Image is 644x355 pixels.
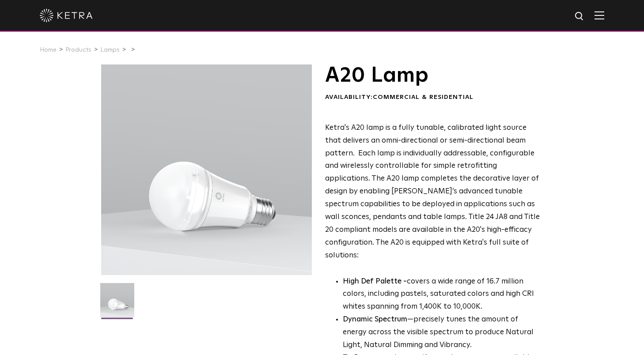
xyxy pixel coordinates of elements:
[373,94,474,100] span: Commercial & Residential
[343,313,540,352] li: —precisely tunes the amount of energy across the visible spectrum to produce Natural Light, Natur...
[100,47,120,53] a: Lamps
[343,276,540,314] p: covers a wide range of 16.7 million colors, including pastels, saturated colors and high CRI whit...
[343,278,407,285] strong: High Def Palette -
[325,93,540,102] div: Availability:
[325,64,540,87] h1: A20 Lamp
[65,47,91,53] a: Products
[574,11,585,22] img: search icon
[595,11,604,19] img: Hamburger%20Nav.svg
[325,124,540,259] span: Ketra's A20 lamp is a fully tunable, calibrated light source that delivers an omni-directional or...
[40,9,93,22] img: ketra-logo-2019-white
[40,47,57,53] a: Home
[100,283,134,324] img: A20-Lamp-2021-Web-Square
[343,316,407,323] strong: Dynamic Spectrum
